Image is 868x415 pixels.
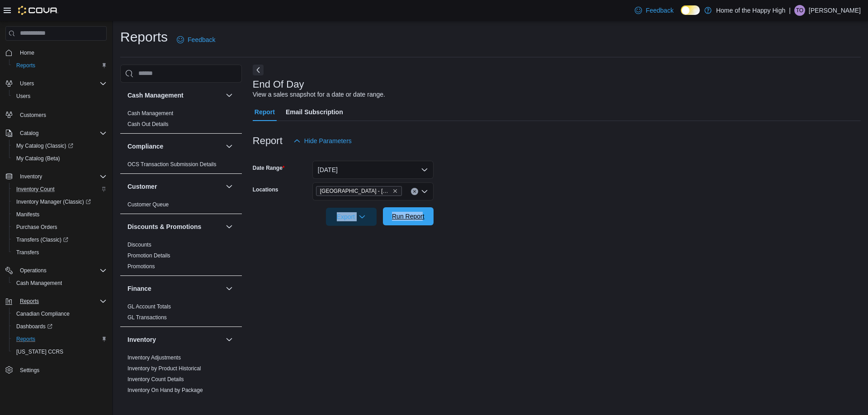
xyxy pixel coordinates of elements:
a: Inventory Adjustments [127,354,181,361]
div: View a sales snapshot for a date or date range. [253,90,385,99]
a: Purchase Orders [13,222,61,233]
span: Feedback [188,35,215,44]
nav: Complex example [5,42,107,400]
span: Manifests [13,209,107,220]
a: Reports [13,60,39,71]
span: Reports [16,62,35,69]
a: Reports [13,334,39,345]
span: Users [16,93,30,100]
span: Inventory Adjustments [127,354,181,361]
a: Home [16,47,38,58]
span: Home [16,47,107,58]
a: GL Transactions [127,314,167,321]
button: Inventory [127,335,222,344]
button: Home [2,46,110,59]
span: Inventory On Hand by Package [127,387,203,394]
span: Cash Management [13,278,107,289]
button: Cash Management [9,277,110,289]
a: Dashboards [13,321,56,332]
p: | [789,5,791,16]
button: Remove Sherwood Park - Wye Road - Fire & Flower from selection in this group [392,188,398,194]
span: My Catalog (Classic) [16,142,73,149]
span: Manifests [16,211,39,218]
a: Discounts [127,242,151,248]
h3: End Of Day [253,79,304,90]
span: Customers [16,109,107,120]
a: Feedback [631,1,677,19]
button: Clear input [411,188,418,195]
span: Inventory [16,171,107,182]
span: Cash Management [127,110,173,117]
a: Canadian Compliance [13,308,73,319]
span: Dashboards [16,323,52,330]
button: Users [9,90,110,103]
span: Dashboards [13,321,107,332]
span: OCS Transaction Submission Details [127,161,217,168]
button: Open list of options [421,188,428,195]
span: Promotions [127,263,155,270]
a: Inventory On Hand by Package [127,387,203,393]
a: Transfers (Classic) [9,233,110,246]
span: Reports [13,60,107,71]
h1: Reports [120,28,168,46]
button: Discounts & Promotions [224,221,235,232]
button: Users [2,77,110,90]
h3: Cash Management [127,91,184,100]
span: Cash Out Details [127,121,169,128]
span: My Catalog (Classic) [13,140,107,151]
span: Users [13,91,107,102]
h3: Customer [127,182,157,191]
span: Hide Parameters [304,136,352,145]
span: Export [331,208,371,226]
button: Catalog [2,127,110,140]
button: Reports [16,296,42,307]
a: GL Account Totals [127,303,171,310]
span: Inventory by Product Historical [127,365,201,372]
span: Reports [13,334,107,345]
span: Canadian Compliance [16,310,70,317]
span: Users [16,78,107,89]
button: Cash Management [127,91,222,100]
h3: Discounts & Promotions [127,222,201,231]
input: Dark Mode [681,5,700,15]
button: Users [16,78,38,89]
div: Customer [120,199,242,214]
p: Home of the Happy High [716,5,785,16]
span: Purchase Orders [16,224,57,231]
button: Purchase Orders [9,221,110,233]
button: Operations [16,265,50,276]
button: Customer [127,182,222,191]
span: Customers [20,112,46,119]
button: Compliance [127,142,222,151]
span: Cash Management [16,280,62,287]
span: Transfers [13,247,107,258]
a: Users [13,91,34,102]
h3: Inventory [127,335,156,344]
span: Sherwood Park - Wye Road - Fire & Flower [316,186,402,196]
a: My Catalog (Classic) [9,140,110,152]
span: Users [20,80,34,87]
button: Inventory [224,334,235,345]
button: Catalog [16,128,42,139]
button: Cash Management [224,90,235,101]
a: Inventory Count [13,184,58,195]
h3: Finance [127,284,151,293]
a: Inventory Manager (Classic) [13,196,94,207]
a: [US_STATE] CCRS [13,346,67,357]
span: Settings [20,367,39,374]
div: Finance [120,301,242,326]
a: Inventory by Product Historical [127,365,201,372]
button: [DATE] [312,161,434,179]
img: Cova [18,6,58,15]
a: Customer Queue [127,201,169,208]
span: Transfers [16,249,39,256]
a: Customers [16,110,50,121]
button: Customers [2,108,110,121]
button: Finance [224,283,235,294]
span: Inventory [20,173,42,180]
span: Inventory Count [16,186,55,193]
h3: Report [253,135,283,146]
button: Reports [9,333,110,345]
button: Hide Parameters [290,132,355,150]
